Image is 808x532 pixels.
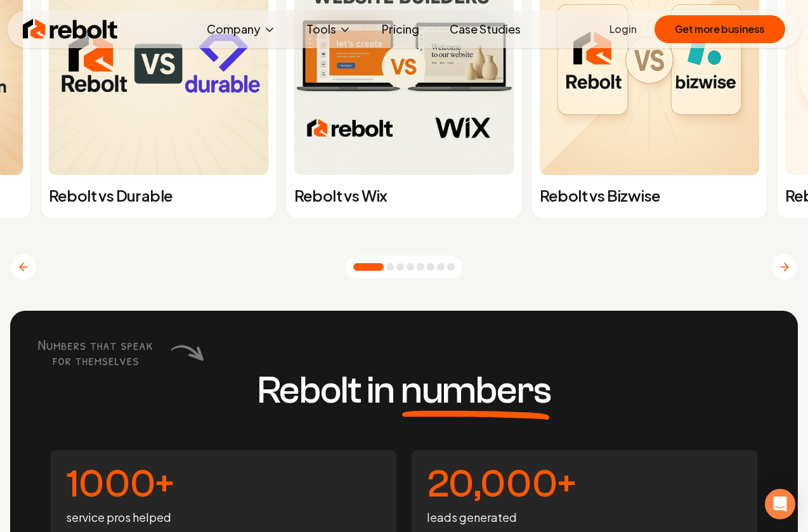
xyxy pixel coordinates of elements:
[407,263,414,271] button: Go to slide 4
[417,263,424,271] button: Go to slide 5
[771,254,798,280] button: Next slide
[437,263,445,271] button: Go to slide 7
[386,263,394,271] button: Go to slide 2
[257,372,551,410] h3: Rebolt in
[10,254,37,280] button: Previous slide
[353,263,384,271] button: Go to slide 1
[23,16,118,42] img: Rebolt Logo
[447,263,455,271] button: Go to slide 8
[540,185,760,205] p: Rebolt vs Bizwise
[765,489,795,519] div: Open Intercom Messenger
[49,185,269,205] p: Rebolt vs Durable
[427,509,742,526] p: leads generated
[66,509,381,526] p: service pros helped
[197,16,286,42] button: Company
[655,15,785,43] button: Get more business
[66,465,381,503] h4: 1000+
[396,263,404,271] button: Go to slide 3
[372,16,429,42] a: Pricing
[296,16,362,42] button: Tools
[440,16,531,42] a: Case Studies
[401,372,551,410] span: numbers
[427,465,742,503] h4: 20,000+
[294,185,514,205] p: Rebolt vs Wix
[609,22,637,37] a: Login
[427,263,434,271] button: Go to slide 6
